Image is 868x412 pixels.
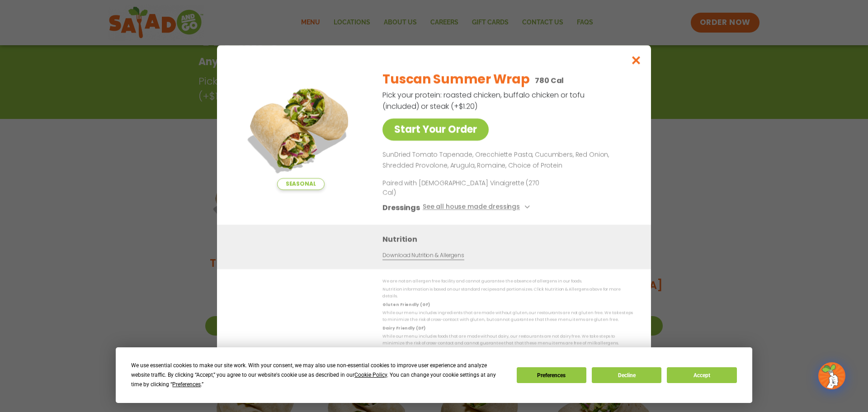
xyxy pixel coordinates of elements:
[172,381,201,388] span: Preferences
[382,278,633,285] p: We are not an allergen free facility and cannot guarantee the absence of allergens in our foods.
[116,347,752,403] div: Cookie Consent Prompt
[382,326,425,331] strong: Dairy Friendly (DF)
[423,202,533,213] button: See all house made dressings
[382,310,633,324] p: While our menu includes ingredients that are made without gluten, our restaurants are not gluten ...
[277,178,325,190] span: Seasonal
[382,179,550,198] p: Paired with [DEMOGRAPHIC_DATA] Vinaigrette (270 Cal)
[667,367,736,383] button: Accept
[382,70,529,89] h2: Tuscan Summer Wrap
[517,367,586,383] button: Preferences
[382,202,420,213] h3: Dressings
[382,333,633,347] p: While our menu includes foods that are made without dairy, our restaurants are not dairy free. We...
[592,367,661,383] button: Decline
[382,286,633,300] p: Nutrition information is based on our standard recipes and portion sizes. Click Nutrition & Aller...
[382,234,637,245] h3: Nutrition
[382,118,489,141] a: Start Your Order
[237,63,364,190] img: Featured product photo for Tuscan Summer Wrap
[382,150,629,171] p: SunDried Tomato Tapenade, Orecchiette Pasta, Cucumbers, Red Onion, Shredded Provolone, Arugula, R...
[819,363,844,388] img: wpChatIcon
[535,75,564,86] p: 780 Cal
[622,45,651,76] button: Close modal
[382,302,429,308] strong: Gluten Friendly (GF)
[354,372,387,378] span: Cookie Policy
[382,251,464,260] a: Download Nutrition & Allergens
[382,90,586,112] p: Pick your protein: roasted chicken, buffalo chicken or tofu (included) or steak (+$1.20)
[131,361,505,389] div: We use essential cookies to make our site work. With your consent, we may also use non-essential ...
